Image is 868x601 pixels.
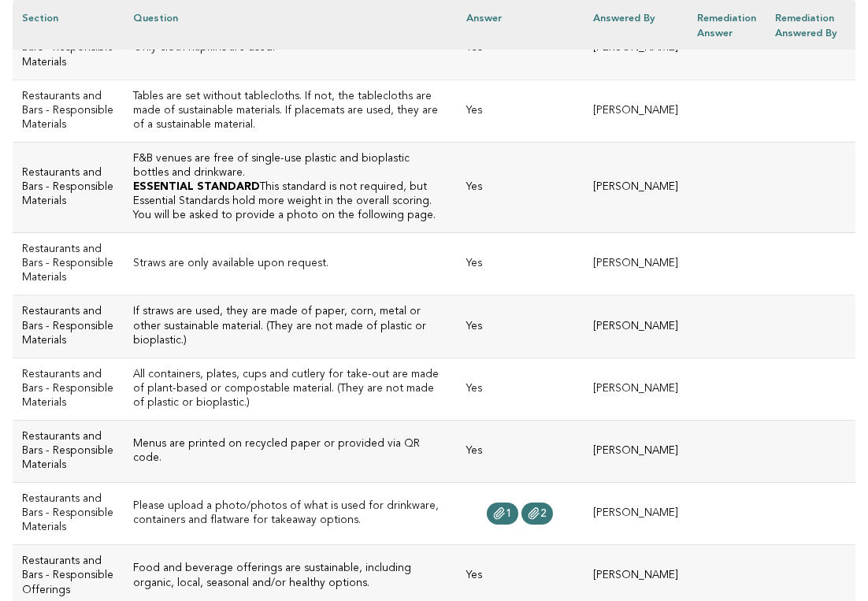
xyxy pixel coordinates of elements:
a: 1 [487,503,518,525]
td: Restaurants and Bars - Responsible Materials [13,420,124,482]
td: [PERSON_NAME] [584,142,688,232]
td: Restaurants and Bars - Responsible Materials [13,358,124,420]
h3: If straws are used, they are made of paper, corn, metal or other sustainable material. (They are ... [133,305,447,347]
td: [PERSON_NAME] [584,80,688,142]
strong: ESSENTIAL STANDARD [133,182,260,192]
td: Yes [457,420,584,482]
h3: Food and beverage offerings are sustainable, including organic, local, seasonal and/or healthy op... [133,562,447,590]
td: Restaurants and Bars - Responsible Materials [13,483,124,545]
h3: Menus are printed on recycled paper or provided via QR code. [133,437,447,466]
td: [PERSON_NAME] [584,420,688,482]
td: [PERSON_NAME] [584,295,688,358]
td: [PERSON_NAME] [584,483,688,545]
td: Yes [457,233,584,295]
span: 2 [540,508,547,519]
p: This standard is not required, but Essential Standards hold more weight in the overall scoring. [133,180,447,209]
td: Restaurants and Bars - Responsible Materials [13,233,124,295]
h3: Please upload a photo/photos of what is used for drinkware, containers and flatware for takeaway ... [133,499,447,528]
h3: All containers, plates, cups and cutlery for take-out are made of plant-based or compostable mate... [133,368,447,410]
td: Yes [457,358,584,420]
td: [PERSON_NAME] [584,233,688,295]
td: Restaurants and Bars - Responsible Materials [13,80,124,142]
span: 1 [506,508,512,519]
td: Yes [457,142,584,232]
td: [PERSON_NAME] [584,358,688,420]
td: Yes [457,295,584,358]
p: You will be asked to provide a photo on the following page. [133,209,447,223]
h3: F&B venues are free of single-use plastic and bioplastic bottles and drinkware. [133,152,447,180]
h3: Tables are set without tablecloths. If not, the tablecloths are made of sustainable materials. If... [133,90,447,132]
td: Yes [457,80,584,142]
td: Restaurants and Bars - Responsible Materials [13,295,124,358]
a: 2 [521,503,553,525]
td: Restaurants and Bars - Responsible Materials [13,142,124,232]
h3: Straws are only available upon request. [133,257,447,271]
